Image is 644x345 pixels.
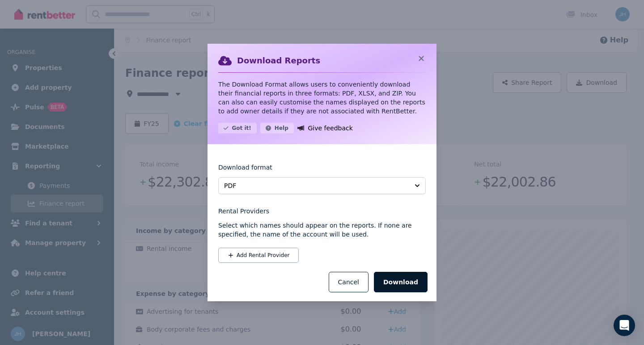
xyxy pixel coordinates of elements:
[374,272,428,292] button: Download
[218,221,426,239] p: Select which names should appear on the reports. If none are specified, the name of the account w...
[224,181,407,190] span: PDF
[260,123,294,133] button: Help
[218,80,426,116] p: The Download Format allows users to conveniently download their financial reports in three format...
[218,163,272,177] label: Download format
[218,177,426,194] button: PDF
[329,272,369,292] button: Cancel
[237,54,320,67] h2: Download Reports
[218,248,299,263] button: Add Rental Provider
[614,315,635,336] div: Open Intercom Messenger
[218,207,426,216] legend: Rental Providers
[218,123,257,133] button: Got it!
[297,123,353,133] a: Give feedback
